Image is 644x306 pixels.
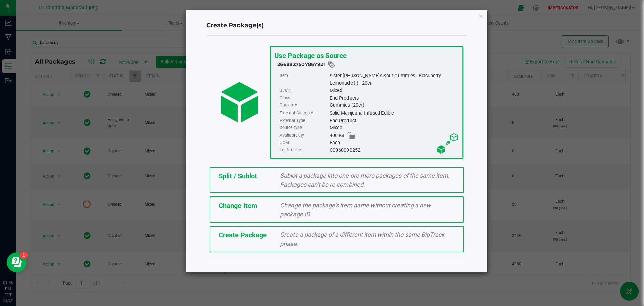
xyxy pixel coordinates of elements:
div: Mixed [329,87,459,94]
div: End Products [329,94,459,102]
label: External Type [280,117,328,124]
span: Create a package of a different item within the same BioTrack phase. [280,231,444,247]
span: Use Package as Source [274,51,346,60]
div: Solid Marijuana Infused Edible [329,109,459,117]
span: 400 ea [329,132,344,139]
h4: Create Package(s) [206,21,467,30]
label: Class [280,94,328,102]
label: External Category [280,109,328,117]
span: Change Item [219,202,257,210]
div: Mixed [329,124,459,132]
div: Gummies (20ct) [329,102,459,109]
label: Strain [280,87,328,94]
span: Change the package’s item name without creating a new package ID. [280,202,431,218]
label: Item [280,72,328,87]
div: End Product [329,117,459,124]
span: Create Package [219,231,267,239]
div: C0060000252 [329,146,459,154]
label: Available qty [280,132,328,139]
span: Sublot a package into one ore more packages of the same item. Packages can’t be re-combined. [280,172,450,188]
div: Sister [PERSON_NAME]'s Sour Gummies - Blackberry Lemonade (I) - 20ct [329,72,459,87]
div: 2668827507867921 [277,61,459,69]
iframe: Resource center [7,252,27,272]
label: Category [280,102,328,109]
span: Split / Sublot [219,172,257,180]
label: Source type [280,124,328,132]
div: Each [329,139,459,146]
iframe: Resource center unread badge [20,251,28,259]
label: UOM [280,139,328,146]
label: Lot Number [280,146,328,154]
